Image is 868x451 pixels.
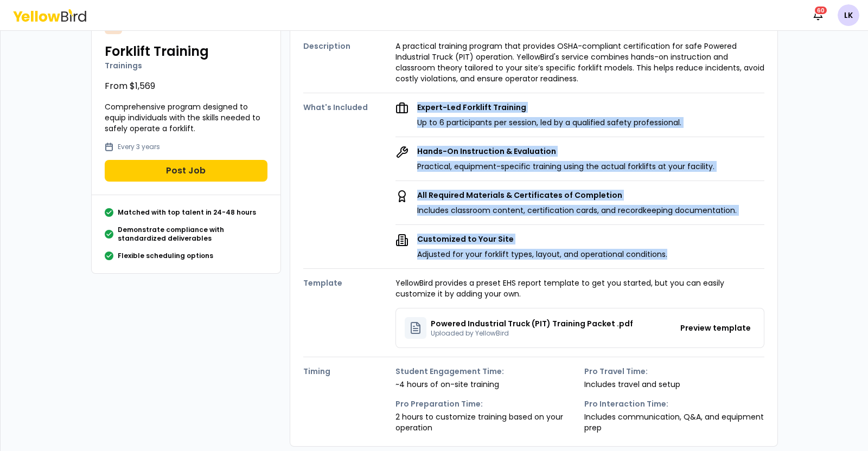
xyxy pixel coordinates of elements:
[303,41,395,51] h4: Description
[105,60,267,71] p: Trainings
[814,5,828,15] div: 60
[118,252,213,260] p: Flexible scheduling options
[105,160,267,182] button: Post Job
[303,366,395,377] h4: Timing
[417,234,667,244] p: Customized to Your Site
[838,4,859,26] span: LK
[584,379,764,390] p: Includes travel and setup
[303,278,395,288] h4: Template
[105,43,267,60] h2: Forklift Training
[584,398,764,409] strong: Pro Interaction Time:
[417,146,714,157] p: Hands-On Instruction & Evaluation
[105,101,267,134] p: Comprehensive program designed to equip individuals with the skills needed to safely operate a fo...
[417,249,667,260] p: Adjusted for your forklift types, layout, and operational conditions.
[395,411,576,433] p: 2 hours to customize training based on your operation
[303,102,395,113] h4: What's Included
[431,318,633,329] p: Powered Industrial Truck (PIT) Training Packet .pdf
[395,398,576,409] strong: Pro Preparation Time:
[105,80,267,93] p: From $1,569
[417,190,737,201] p: All Required Materials & Certificates of Completion
[417,102,681,113] p: Expert-Led Forklift Training
[584,411,764,433] p: Includes communication, Q&A, and equipment prep
[395,41,764,84] p: A practical training program that provides OSHA-compliant certification for safe Powered Industri...
[417,205,737,216] p: Includes classroom content, certification cards, and recordkeeping documentation.
[417,161,714,172] p: Practical, equipment-specific training using the actual forklifts at your facility.
[118,225,267,243] p: Demonstrate compliance with standardized deliverables
[395,278,764,299] p: YellowBird provides a preset EHS report template to get you started, but you can easily customize...
[395,379,576,390] p: ~4 hours of on-site training
[118,143,160,151] p: Every 3 years
[417,117,681,128] p: Up to 6 participants per session, led by a qualified safety professional.
[807,4,829,26] button: 60
[676,319,755,337] button: Preview template
[395,366,576,377] strong: Student Engagement Time:
[118,208,256,217] p: Matched with top talent in 24-48 hours
[584,366,764,377] strong: Pro Travel Time:
[431,329,633,338] p: Uploaded by YellowBird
